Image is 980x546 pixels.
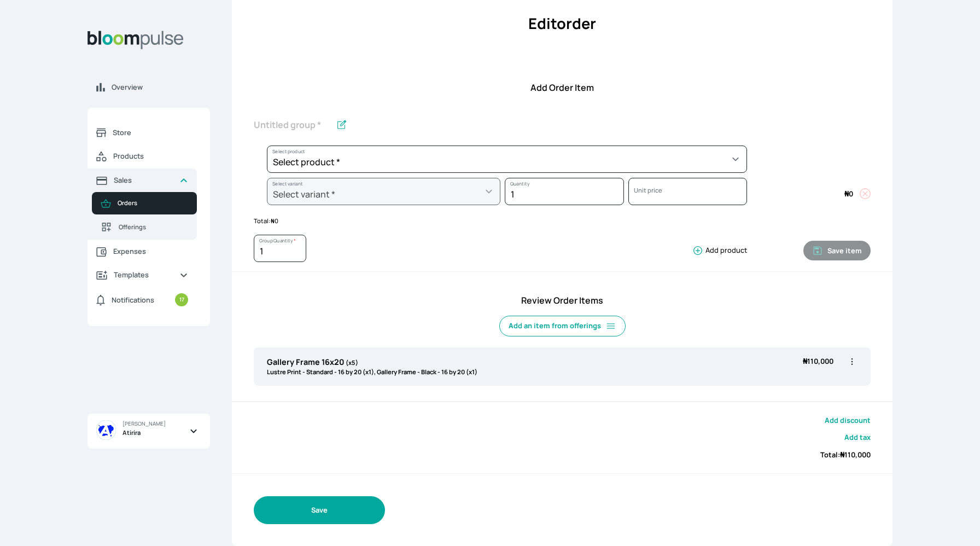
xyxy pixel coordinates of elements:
a: Store [87,121,197,144]
span: ₦ [271,217,275,225]
span: 0 [271,217,278,225]
a: Expenses [87,240,197,263]
h4: Review Order Items [254,294,871,307]
h2: Edit order [254,13,871,35]
span: Atirira [122,428,141,438]
span: Store [113,127,188,138]
input: Untitled group * [254,114,331,137]
span: Sales [114,175,171,185]
h4: Add Order Item [232,81,892,94]
span: 110,000 [840,450,871,460]
button: Save [254,496,385,524]
button: Add product [688,245,747,256]
span: Products [113,151,188,161]
span: Notifications [112,295,154,305]
span: Offerings [119,223,188,232]
a: Orders [92,192,197,214]
span: 0 [844,189,853,199]
button: Add an item from offerings [499,316,626,336]
a: Templates [87,263,197,287]
a: Overview [87,75,210,99]
a: Products [87,144,197,169]
span: (x5) [346,358,358,367]
p: Total: [254,217,871,226]
img: Bloom Logo [87,31,184,49]
span: ₦ [844,189,849,199]
button: Add discount [825,415,871,426]
span: 110,000 [803,356,833,366]
span: Overview [112,82,201,92]
p: Lustre Print - Standard - 16 by 20 (x1), Gallery Frame - Black - 16 by 20 (x1) [267,368,477,377]
button: Add tax [844,432,871,443]
span: Orders [118,199,188,208]
small: 17 [175,293,188,306]
a: Sales [87,169,197,192]
p: Gallery Frame 16x20 [267,356,477,368]
span: ₦ [803,356,807,366]
span: Expenses [113,246,188,257]
button: Save item [803,241,871,260]
span: ₦ [840,450,844,460]
span: Total: [820,450,871,460]
span: [PERSON_NAME] [122,420,166,428]
a: Notifications17 [87,287,197,313]
a: Offerings [92,214,197,240]
span: Templates [114,270,171,280]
